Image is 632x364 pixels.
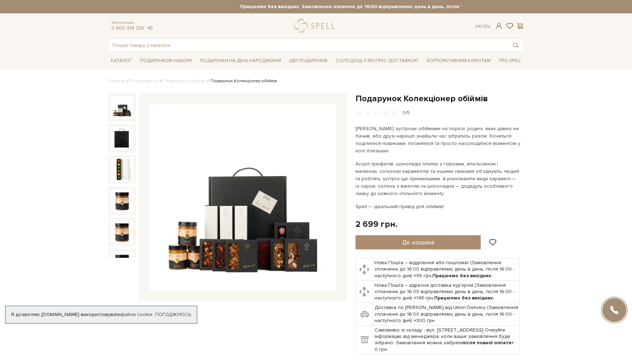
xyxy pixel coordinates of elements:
[355,203,521,210] p: Spell — ідеальний привід для обіймів!
[155,311,191,318] a: Погоджуюсь
[206,78,277,84] li: Подарунок Колекціонер обіймів
[355,160,521,197] p: Асорті трюфелів, шоколадні плитки з горіхами, апельсином і малиною, солоною карамеллю та іншими с...
[6,311,197,318] div: Я дозволяю [DOMAIN_NAME] використовувати
[111,189,133,212] img: Подарунок Колекціонер обіймів
[355,93,524,104] h1: Подарунок Колекціонер обіймів
[484,23,490,29] a: En
[355,219,397,230] div: 2 699 грн.
[111,252,133,274] img: Подарунок Колекціонер обіймів
[373,280,520,303] td: Нова Пошта – адресна доставка кур'єром (Замовлення сплаченні до 16:00 відправляємо день в день, п...
[111,158,133,181] img: Подарунок Колекціонер обіймів
[111,20,153,25] span: Консультація:
[294,19,338,33] a: logo
[508,39,524,51] button: Пошук товару у каталозі
[481,23,482,29] span: |
[137,55,195,66] span: Подарункові набори
[434,295,494,301] b: Працюємо без вихідних.
[146,25,153,31] a: telegram
[111,220,133,243] img: Подарунок Колекціонер обіймів
[130,78,159,84] a: Вся продукція
[432,273,492,279] b: Працюємо без вихідних.
[373,303,520,326] td: Доставка по [PERSON_NAME] від Uklon Delivery (Замовлення сплаченні до 16:00 відправляємо день в д...
[462,340,511,346] b: після повної оплати
[496,55,524,66] span: Про Spell
[121,311,153,317] a: файли cookie
[164,78,206,84] a: Подарункові набори
[108,78,126,84] a: Головна
[373,326,520,354] td: Самовивіз зі складу - вул. [STREET_ADDRESS] Очікуйте інформацію від менеджера, коли ваше замовлен...
[402,110,410,116] div: 0/5
[475,23,490,30] div: Ук
[170,4,587,10] strong: Працюємо без вихідних. Замовлення оплачені до 16:00 відправляємо день в день, після 16:00 - насту...
[111,96,133,119] img: Подарунок Колекціонер обіймів
[355,235,481,249] button: До кошика
[286,55,330,66] span: Ідеї подарунків
[373,258,520,281] td: Нова Пошта – відділення або поштомат (Замовлення сплаченні до 16:00 відправляємо день в день, піс...
[111,127,133,150] img: Подарунок Колекціонер обіймів
[355,125,521,154] p: [PERSON_NAME] зустрічає обіймами на порозі, родичі, яких давно не бачив, або друзі нарешті знайшл...
[108,39,508,51] input: Пошук товару у каталозі
[333,55,421,67] a: Солодощі з експрес-доставкою
[150,104,336,291] img: Подарунок Колекціонер обіймів
[111,25,144,31] a: 0 800 319 233
[108,55,135,66] span: Каталог
[197,55,284,66] span: Подарунки на День народження
[402,238,434,246] span: До кошика
[424,55,493,67] a: Корпоративним клієнтам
